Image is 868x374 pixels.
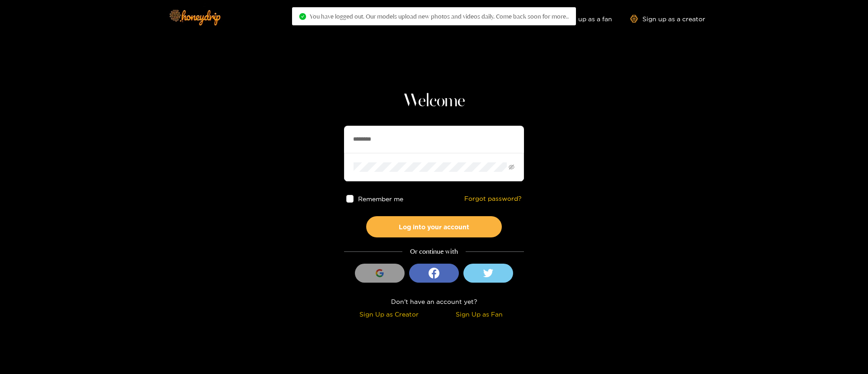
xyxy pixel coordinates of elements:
a: Sign up as a fan [550,15,612,23]
div: Don't have an account yet? [344,296,524,307]
span: check-circle [299,13,306,20]
div: Or continue with [344,246,524,257]
span: Remember me [359,195,404,202]
button: Log into your account [366,216,502,237]
span: You have logged out. Our models upload new photos and videos daily. Come back soon for more.. [310,13,569,20]
a: Sign up as a creator [630,15,705,23]
div: Sign Up as Creator [346,309,432,319]
a: Forgot password? [464,195,522,203]
span: eye-invisible [509,164,514,170]
div: Sign Up as Fan [436,309,522,319]
h1: Welcome [344,90,524,112]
